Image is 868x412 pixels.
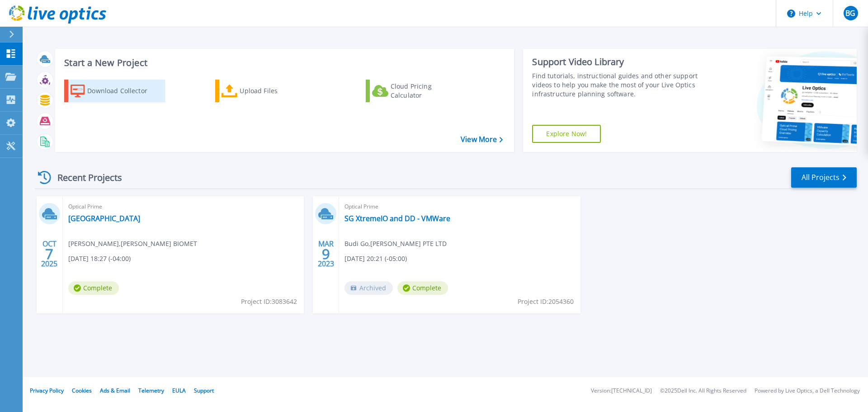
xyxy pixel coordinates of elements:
a: Privacy Policy [30,387,64,394]
span: 9 [322,250,330,258]
div: OCT 2025 [41,237,58,270]
span: Optical Prime [68,202,298,212]
a: [GEOGRAPHIC_DATA] [68,214,140,223]
h3: Start a New Project [64,58,503,68]
li: Version: [TECHNICAL_ID] [591,388,652,394]
li: Powered by Live Optics, a Dell Technology [755,388,860,394]
span: Complete [68,281,119,295]
div: Cloud Pricing Calculator [391,82,463,100]
div: Find tutorials, instructional guides and other support videos to help you make the most of your L... [532,71,702,99]
a: SG XtremeIO and DD - VMWare [344,214,450,223]
a: Cloud Pricing Calculator [366,80,467,102]
a: View More [461,135,503,144]
a: Explore Now! [532,125,601,143]
span: [DATE] 18:27 (-04:00) [68,254,131,264]
a: Telemetry [138,387,164,394]
span: BG [845,9,855,17]
span: Archived [344,281,393,295]
span: Optical Prime [344,202,575,212]
a: Download Collector [64,80,165,102]
span: 7 [45,250,53,258]
div: Support Video Library [532,56,702,68]
a: Support [194,387,214,394]
span: [PERSON_NAME] , [PERSON_NAME] BIOMET [68,239,197,249]
span: [DATE] 20:21 (-05:00) [344,254,407,264]
a: Upload Files [215,80,316,102]
span: Project ID: 2054360 [518,297,574,307]
span: Budi Go , [PERSON_NAME] PTE LTD [344,239,447,249]
span: Project ID: 3083642 [241,297,297,307]
a: Ads & Email [100,387,130,394]
div: Download Collector [87,82,160,100]
div: Recent Projects [35,166,134,189]
span: Complete [397,281,448,295]
a: EULA [172,387,186,394]
a: Cookies [72,387,92,394]
div: Upload Files [240,82,312,100]
div: MAR 2023 [317,237,335,270]
li: © 2025 Dell Inc. All Rights Reserved [660,388,746,394]
a: All Projects [791,167,857,188]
